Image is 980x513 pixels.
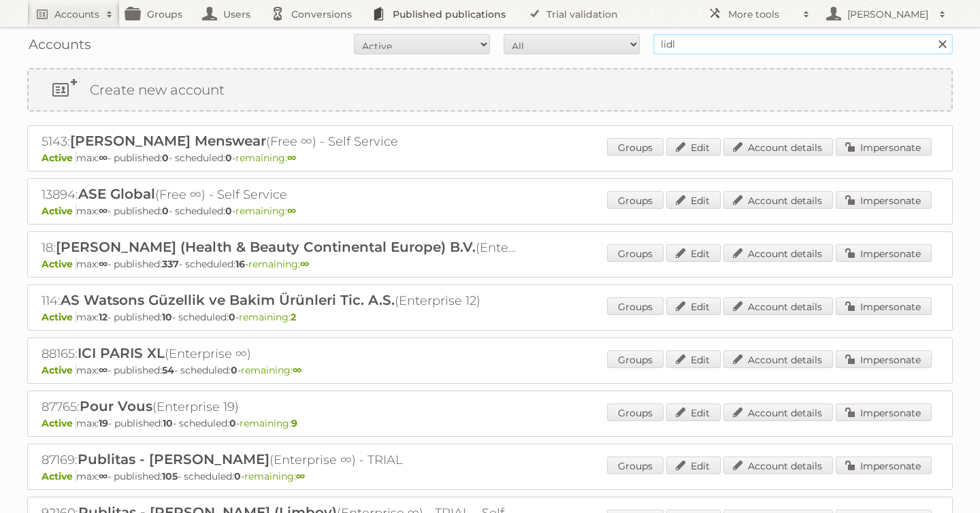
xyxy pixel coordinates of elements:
[287,152,296,164] strong: ∞
[99,470,108,482] strong: ∞
[607,138,664,156] a: Groups
[723,350,833,368] a: Account details
[607,457,664,474] a: Groups
[56,239,476,255] span: [PERSON_NAME] (Health & Beauty Continental Europe) B.V.
[607,191,664,209] a: Groups
[244,470,305,482] span: remaining:
[607,244,664,262] a: Groups
[666,244,721,262] a: Edit
[607,297,664,315] a: Groups
[78,451,269,467] span: Publitas - [PERSON_NAME]
[99,258,108,270] strong: ∞
[42,398,518,416] h2: 87765: (Enterprise 19)
[42,205,938,217] p: max: - published: - scheduled: -
[99,364,108,376] strong: ∞
[29,69,951,110] a: Create new account
[78,345,165,361] span: ICI PARIS XL
[54,7,99,21] h2: Accounts
[42,152,938,164] p: max: - published: - scheduled: -
[666,403,721,421] a: Edit
[42,417,938,429] p: max: - published: - scheduled: -
[163,417,173,429] strong: 10
[99,205,108,217] strong: ∞
[42,364,938,376] p: max: - published: - scheduled: -
[162,205,169,217] strong: 0
[293,364,301,376] strong: ∞
[836,191,932,209] a: Impersonate
[836,138,932,156] a: Impersonate
[231,364,238,376] strong: 0
[162,258,179,270] strong: 337
[80,398,152,414] span: Pour Vous
[42,470,76,482] span: Active
[291,311,296,323] strong: 2
[225,152,232,164] strong: 0
[61,292,395,308] span: AS Watsons Güzellik ve Bakim Ürünleri Tic. A.S.
[235,152,296,164] span: remaining:
[162,470,178,482] strong: 105
[42,152,76,164] span: Active
[42,345,518,363] h2: 88165: (Enterprise ∞)
[42,186,518,203] h2: 13894: (Free ∞) - Self Service
[723,244,833,262] a: Account details
[99,311,108,323] strong: 12
[42,364,76,376] span: Active
[240,417,297,429] span: remaining:
[42,258,938,270] p: max: - published: - scheduled: -
[42,258,76,270] span: Active
[99,417,108,429] strong: 19
[229,311,235,323] strong: 0
[42,292,518,310] h2: 114: (Enterprise 12)
[723,297,833,315] a: Account details
[248,258,309,270] span: remaining:
[235,258,245,270] strong: 16
[42,417,76,429] span: Active
[287,205,296,217] strong: ∞
[666,350,721,368] a: Edit
[162,364,174,376] strong: 54
[162,152,169,164] strong: 0
[42,239,518,256] h2: 18: (Enterprise ∞)
[42,311,76,323] span: Active
[239,311,296,323] span: remaining:
[229,417,236,429] strong: 0
[300,258,309,270] strong: ∞
[666,138,721,156] a: Edit
[723,191,833,209] a: Account details
[666,191,721,209] a: Edit
[296,470,305,482] strong: ∞
[666,457,721,474] a: Edit
[162,311,172,323] strong: 10
[666,297,721,315] a: Edit
[42,451,518,469] h2: 87169: (Enterprise ∞) - TRIAL
[235,205,296,217] span: remaining:
[836,350,932,368] a: Impersonate
[836,457,932,474] a: Impersonate
[607,350,664,368] a: Groups
[291,417,297,429] strong: 9
[99,152,108,164] strong: ∞
[70,133,266,149] span: [PERSON_NAME] Menswear
[42,470,938,482] p: max: - published: - scheduled: -
[723,403,833,421] a: Account details
[607,403,664,421] a: Groups
[723,457,833,474] a: Account details
[42,133,518,150] h2: 5143: (Free ∞) - Self Service
[225,205,232,217] strong: 0
[844,7,932,21] h2: [PERSON_NAME]
[42,205,76,217] span: Active
[723,138,833,156] a: Account details
[234,470,241,482] strong: 0
[728,7,796,21] h2: More tools
[78,186,155,202] span: ASE Global
[42,311,938,323] p: max: - published: - scheduled: -
[241,364,301,376] span: remaining:
[836,297,932,315] a: Impersonate
[836,403,932,421] a: Impersonate
[836,244,932,262] a: Impersonate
